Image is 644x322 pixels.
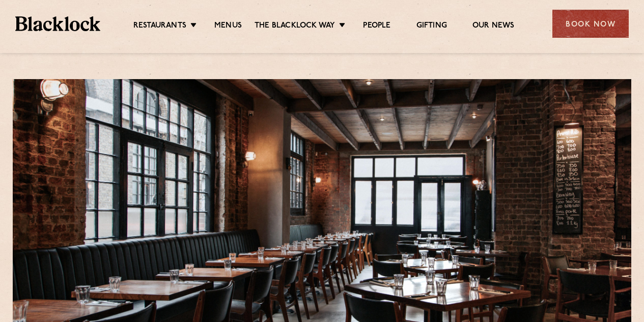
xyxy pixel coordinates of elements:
a: People [363,21,390,32]
a: Menus [214,21,242,32]
a: The Blacklock Way [255,21,335,32]
a: Gifting [416,21,447,32]
a: Restaurants [133,21,186,32]
img: BL_Textured_Logo-footer-cropped.svg [15,16,100,31]
div: Book Now [552,10,629,38]
a: Our News [472,21,515,32]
